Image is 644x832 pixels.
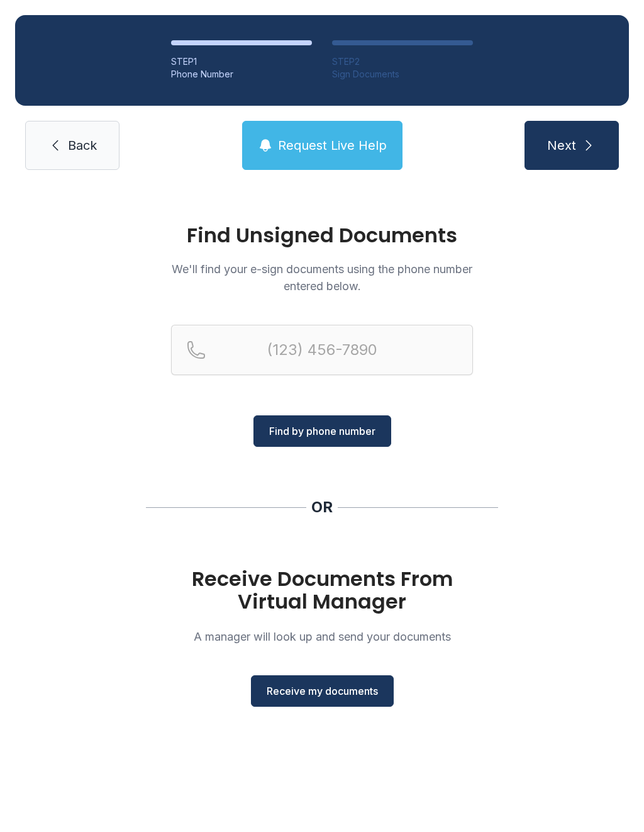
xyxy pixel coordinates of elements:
div: STEP 1 [171,55,312,68]
div: OR [311,497,333,517]
span: Receive my documents [267,683,378,699]
p: We'll find your e-sign documents using the phone number entered below. [171,261,473,295]
div: Sign Documents [332,68,473,81]
span: Request Live Help [278,137,387,154]
div: STEP 2 [332,55,473,68]
h1: Find Unsigned Documents [171,225,473,245]
span: Back [68,137,97,154]
p: A manager will look up and send your documents [171,628,473,645]
input: Reservation phone number [171,325,473,375]
span: Next [547,137,576,154]
h1: Receive Documents From Virtual Manager [171,568,473,613]
span: Find by phone number [269,424,375,439]
div: Phone Number [171,68,312,81]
